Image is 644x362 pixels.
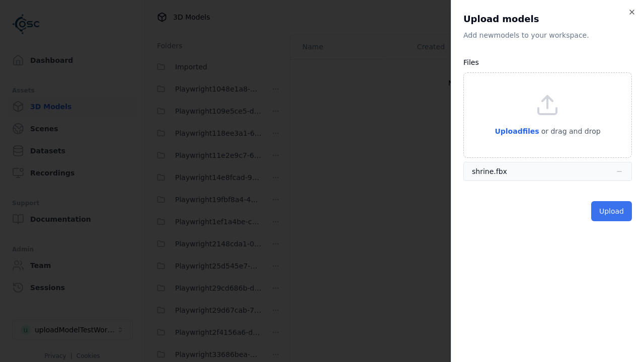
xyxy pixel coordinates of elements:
[591,201,632,221] button: Upload
[463,30,632,40] p: Add new model s to your workspace.
[463,12,632,26] h2: Upload models
[495,127,539,135] span: Upload files
[539,125,601,137] p: or drag and drop
[472,166,507,176] div: shrine.fbx
[463,58,479,66] label: Files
